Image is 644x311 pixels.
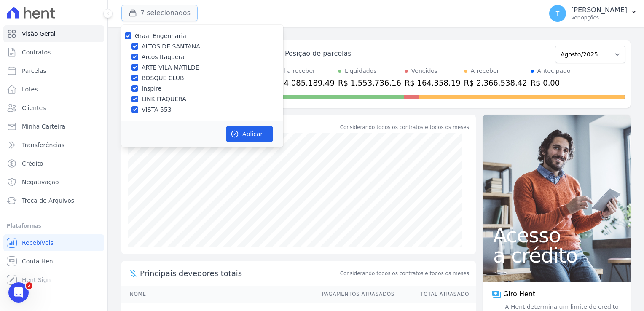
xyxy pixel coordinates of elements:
[3,253,104,270] a: Conta Hent
[22,29,56,38] span: Visão Geral
[135,32,186,39] label: Graal Engenharia
[22,239,54,247] span: Recebíveis
[121,5,198,21] button: 7 selecionados
[142,74,184,83] label: BOSQUE CLUB
[340,270,469,277] span: Considerando todos os contratos e todos os meses
[531,77,571,88] div: R$ 0,00
[537,67,571,75] div: Antecipado
[140,268,338,279] span: Principais devedores totais
[226,126,273,142] button: Aplicar
[542,2,644,25] button: T [PERSON_NAME] Ver opções
[22,67,46,75] span: Parcelas
[3,192,104,209] a: Troca de Arquivos
[503,289,535,299] span: Giro Hent
[3,118,104,135] a: Minha Carteira
[314,286,395,303] th: Pagamentos Atrasados
[22,122,65,131] span: Minha Carteira
[22,257,55,265] span: Conta Hent
[22,196,74,205] span: Troca de Arquivos
[8,282,29,303] iframe: Intercom live chat
[121,286,314,303] th: Nome
[26,282,32,289] span: 2
[345,67,377,75] div: Liquidados
[464,77,527,88] div: R$ 2.366.538,42
[338,77,401,88] div: R$ 1.553.736,16
[142,53,185,62] label: Arcos Itaquera
[3,25,104,42] a: Visão Geral
[142,84,161,93] label: Inspire
[340,123,469,131] div: Considerando todos os contratos e todos os meses
[493,225,620,245] span: Acesso
[471,67,499,75] div: A receber
[285,48,352,59] div: Posição de parcelas
[3,234,104,251] a: Recebíveis
[3,62,104,79] a: Parcelas
[7,221,101,231] div: Plataformas
[22,85,38,94] span: Lotes
[405,77,461,88] div: R$ 164.358,19
[22,104,46,112] span: Clientes
[395,286,476,303] th: Total Atrasado
[3,155,104,172] a: Crédito
[3,174,104,190] a: Negativação
[571,14,627,21] p: Ver opções
[3,137,104,153] a: Transferências
[271,77,335,88] div: R$ 4.085.189,49
[142,42,200,51] label: ALTOS DE SANTANA
[271,67,335,75] div: Total a receber
[22,141,64,149] span: Transferências
[142,105,172,114] label: VISTA 553
[3,44,104,61] a: Contratos
[3,99,104,116] a: Clientes
[142,95,186,104] label: LINK ITAQUERA
[411,67,437,75] div: Vencidos
[142,63,199,72] label: ARTE VILA MATILDE
[22,159,43,168] span: Crédito
[3,81,104,98] a: Lotes
[493,245,620,265] span: a crédito
[22,48,51,56] span: Contratos
[571,6,627,14] p: [PERSON_NAME]
[22,178,59,186] span: Negativação
[556,11,560,16] span: T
